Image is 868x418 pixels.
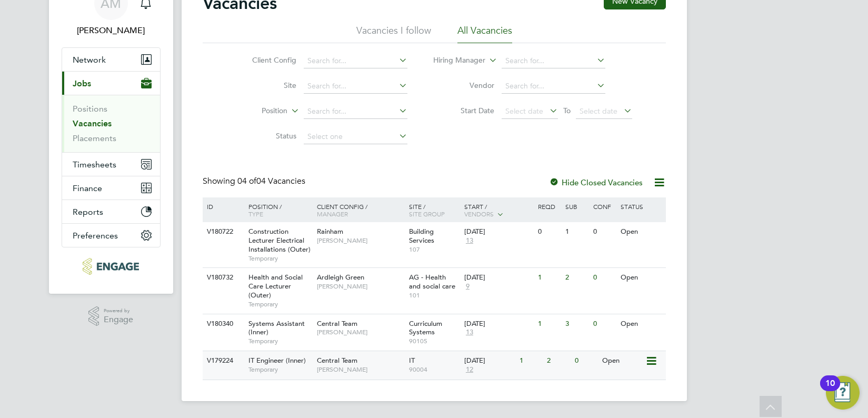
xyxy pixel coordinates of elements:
[73,78,91,88] span: Jobs
[517,351,544,371] div: 1
[204,268,241,287] div: V180732
[304,54,407,68] input: Search for...
[535,197,563,215] div: Reqd
[563,268,590,287] div: 2
[591,268,618,287] div: 0
[73,55,106,65] span: Network
[591,222,618,242] div: 0
[434,81,494,90] label: Vendor
[317,210,348,218] span: Manager
[248,210,263,218] span: Type
[304,130,407,144] input: Select one
[62,48,160,71] button: Network
[73,207,103,217] span: Reports
[600,351,645,371] div: Open
[462,197,535,224] div: Start /
[356,24,431,43] li: Vacancies I follow
[618,197,664,215] div: Status
[317,319,357,328] span: Central Team
[549,177,643,187] label: Hide Closed Vacancies
[104,306,133,315] span: Powered by
[83,258,139,275] img: tr2rec-logo-retina.png
[563,222,590,242] div: 1
[505,106,543,116] span: Select date
[317,282,404,291] span: [PERSON_NAME]
[236,55,296,65] label: Client Config
[464,273,533,282] div: [DATE]
[544,351,572,371] div: 2
[502,54,605,68] input: Search for...
[317,236,404,245] span: [PERSON_NAME]
[560,104,574,117] span: To
[248,227,311,254] span: Construction Lecturer Electrical Installations (Outer)
[457,24,512,43] li: All Vacancies
[317,273,364,282] span: Ardleigh Green
[535,314,563,334] div: 1
[563,314,590,334] div: 3
[62,176,160,200] button: Finance
[62,153,160,176] button: Timesheets
[227,106,287,116] label: Position
[241,197,314,223] div: Position /
[104,315,133,324] span: Engage
[409,210,445,218] span: Site Group
[62,224,160,247] button: Preferences
[618,222,664,242] div: Open
[236,131,296,141] label: Status
[406,197,462,223] div: Site /
[464,365,475,374] span: 12
[62,95,160,152] div: Jobs
[591,197,618,215] div: Conf
[73,118,112,128] a: Vacancies
[314,197,406,223] div: Client Config /
[317,227,343,236] span: Rainham
[409,227,434,245] span: Building Services
[425,55,485,66] label: Hiring Manager
[464,320,533,329] div: [DATE]
[409,319,442,337] span: Curriculum Systems
[236,81,296,90] label: Site
[248,300,312,308] span: Temporary
[409,245,459,254] span: 107
[464,282,471,291] span: 9
[62,258,161,275] a: Go to home page
[62,72,160,95] button: Jobs
[409,356,415,365] span: IT
[204,314,241,334] div: V180340
[317,356,357,365] span: Central Team
[304,79,407,94] input: Search for...
[580,106,617,116] span: Select date
[563,197,590,215] div: Sub
[618,314,664,334] div: Open
[204,197,241,215] div: ID
[248,365,312,374] span: Temporary
[464,210,494,218] span: Vendors
[248,319,305,337] span: Systems Assistant (Inner)
[304,104,407,119] input: Search for...
[502,79,605,94] input: Search for...
[248,356,306,365] span: IT Engineer (Inner)
[62,24,161,37] span: Angelina Morris
[535,222,563,242] div: 0
[464,236,475,245] span: 13
[203,176,307,187] div: Showing
[73,104,107,114] a: Positions
[204,222,241,242] div: V180722
[62,200,160,223] button: Reports
[73,160,116,170] span: Timesheets
[317,365,404,374] span: [PERSON_NAME]
[204,351,241,371] div: V179224
[409,365,459,374] span: 90004
[248,337,312,345] span: Temporary
[464,328,475,337] span: 13
[464,356,514,365] div: [DATE]
[572,351,600,371] div: 0
[591,314,618,334] div: 0
[409,273,455,291] span: AG - Health and social care
[825,383,835,397] div: 10
[237,176,256,186] span: 04 of
[73,231,118,241] span: Preferences
[88,306,133,326] a: Powered byEngage
[464,227,533,236] div: [DATE]
[248,273,303,300] span: Health and Social Care Lecturer (Outer)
